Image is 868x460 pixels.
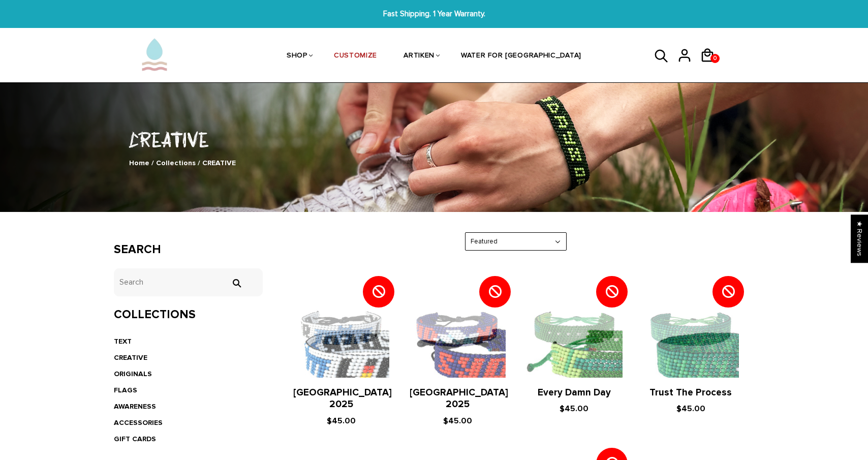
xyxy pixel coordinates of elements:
a: Collections [156,159,196,167]
span: $45.00 [676,404,705,414]
span: $45.00 [443,416,472,426]
a: WATER FOR [GEOGRAPHIC_DATA] [461,29,581,83]
a: Every Damn Day [538,387,611,398]
span: 0 [711,51,719,66]
h3: Search [114,242,263,257]
input: Search [226,279,246,288]
a: FLAGS [114,386,137,394]
a: ACCESSORIES [114,418,163,427]
span: $45.00 [327,416,356,426]
img: Sydney 2025 [410,281,506,377]
a: [GEOGRAPHIC_DATA] 2025 [410,387,508,411]
a: GIFT CARDS [114,435,156,443]
img: Berlin 2025 [293,281,389,377]
span: CREATIVE [202,159,236,167]
span: / [151,159,154,167]
a: ARTIKEN [404,29,435,83]
span: $45.00 [560,404,588,414]
div: Click to open Judge.me floating reviews tab [851,214,868,263]
h3: Collections [114,308,263,322]
input: Search [114,268,263,296]
span: / [198,159,200,167]
a: ORIGINALS [114,370,152,378]
a: TEXT [114,337,132,346]
a: 0 [700,66,723,68]
img: Every Damn Day [526,281,622,377]
a: AWARENESS [114,402,156,411]
a: CREATIVE [114,353,147,362]
span: Fast Shipping. 1 Year Warranty. [266,8,601,20]
h1: CREATIVE [114,126,754,152]
a: Home [129,159,149,167]
a: Trust The Process [649,387,732,398]
a: SHOP [287,29,307,83]
img: Trust The Process [643,281,739,377]
a: CUSTOMIZE [334,29,377,83]
a: [GEOGRAPHIC_DATA] 2025 [293,387,392,411]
